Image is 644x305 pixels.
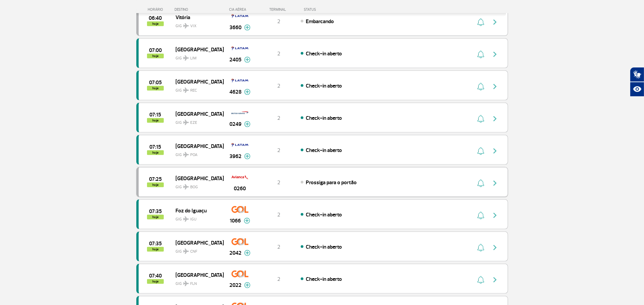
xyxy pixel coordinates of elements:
[183,23,189,29] img: destiny_airplane.svg
[477,115,484,123] img: sino-painel-voo.svg
[491,50,499,58] img: seta-direita-painel-voo.svg
[183,216,189,222] img: destiny_airplane.svg
[244,250,251,256] img: mais-info-painel-voo.svg
[190,120,197,126] span: EZE
[244,282,251,288] img: mais-info-painel-voo.svg
[175,206,218,215] span: Foz do Iguaçu
[244,24,251,31] img: mais-info-painel-voo.svg
[491,179,499,187] img: seta-direita-painel-voo.svg
[491,18,499,26] img: seta-direita-painel-voo.svg
[477,147,484,155] img: sino-painel-voo.svg
[477,50,484,58] img: sino-painel-voo.svg
[477,211,484,219] img: sino-painel-voo.svg
[244,121,251,127] img: mais-info-painel-voo.svg
[229,56,241,64] span: 2405
[306,83,342,89] span: Check-in aberto
[147,86,164,91] span: hoje
[147,150,164,155] span: hoje
[175,270,218,279] span: [GEOGRAPHIC_DATA]
[149,48,162,53] span: 2025-08-25 07:00:00
[147,247,164,252] span: hoje
[190,184,198,190] span: BOG
[630,67,644,97] div: Plugin de acessibilidade da Hand Talk.
[277,115,280,121] span: 2
[477,276,484,284] img: sino-painel-voo.svg
[306,18,334,25] span: Embarcando
[147,183,164,187] span: hoje
[229,23,241,32] span: 3660
[277,83,280,89] span: 2
[183,249,189,254] img: destiny_airplane.svg
[183,281,189,286] img: destiny_airplane.svg
[244,153,251,159] img: mais-info-painel-voo.svg
[229,88,241,96] span: 4628
[477,179,484,187] img: sino-painel-voo.svg
[175,84,218,94] span: GIG
[306,50,342,57] span: Check-in aberto
[229,152,241,160] span: 3962
[277,276,280,283] span: 2
[175,116,218,126] span: GIG
[175,52,218,61] span: GIG
[244,57,251,63] img: mais-info-painel-voo.svg
[190,216,197,222] span: IGU
[175,277,218,287] span: GIG
[147,215,164,219] span: hoje
[491,276,499,284] img: seta-direita-painel-voo.svg
[277,179,280,186] span: 2
[306,211,342,218] span: Check-in aberto
[223,7,257,12] div: CIA AÉREA
[244,89,251,95] img: mais-info-painel-voo.svg
[149,209,162,214] span: 2025-08-25 07:35:00
[149,16,162,20] span: 2025-08-25 06:40:00
[183,120,189,125] img: destiny_airplane.svg
[491,115,499,123] img: seta-direita-painel-voo.svg
[175,45,218,54] span: [GEOGRAPHIC_DATA]
[147,54,164,58] span: hoje
[175,148,218,158] span: GIG
[190,152,198,158] span: POA
[183,88,189,93] img: destiny_airplane.svg
[306,147,342,154] span: Check-in aberto
[630,67,644,82] button: Abrir tradutor de língua de sinais.
[257,7,300,12] div: TERMINAL
[230,217,241,225] span: 1066
[491,147,499,155] img: seta-direita-painel-voo.svg
[491,83,499,91] img: seta-direita-painel-voo.svg
[183,184,189,190] img: destiny_airplane.svg
[277,244,280,250] span: 2
[190,23,197,29] span: VIX
[175,181,218,190] span: GIG
[306,179,357,186] span: Prossiga para o portão
[229,281,241,289] span: 2022
[300,7,355,12] div: STATUS
[190,281,197,287] span: FLN
[149,112,161,117] span: 2025-08-25 07:15:00
[277,50,280,57] span: 2
[630,82,644,97] button: Abrir recursos assistivos.
[477,244,484,252] img: sino-painel-voo.svg
[149,177,162,182] span: 2025-08-25 07:25:00
[175,174,218,183] span: [GEOGRAPHIC_DATA]
[175,77,218,86] span: [GEOGRAPHIC_DATA]
[306,244,342,250] span: Check-in aberto
[147,118,164,123] span: hoje
[138,7,175,12] div: HORÁRIO
[175,213,218,222] span: GIG
[477,18,484,26] img: sino-painel-voo.svg
[149,273,162,278] span: 2025-08-25 07:40:00
[149,145,161,149] span: 2025-08-25 07:15:00
[491,211,499,219] img: seta-direita-painel-voo.svg
[149,241,162,246] span: 2025-08-25 07:35:00
[491,244,499,252] img: seta-direita-painel-voo.svg
[190,249,197,255] span: CNF
[175,245,218,255] span: GIG
[175,142,218,150] span: [GEOGRAPHIC_DATA]
[277,147,280,154] span: 2
[229,249,241,257] span: 2042
[306,115,342,121] span: Check-in aberto
[175,13,218,21] span: Vitória
[183,55,189,61] img: destiny_airplane.svg
[174,7,223,12] div: DESTINO
[175,238,218,247] span: [GEOGRAPHIC_DATA]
